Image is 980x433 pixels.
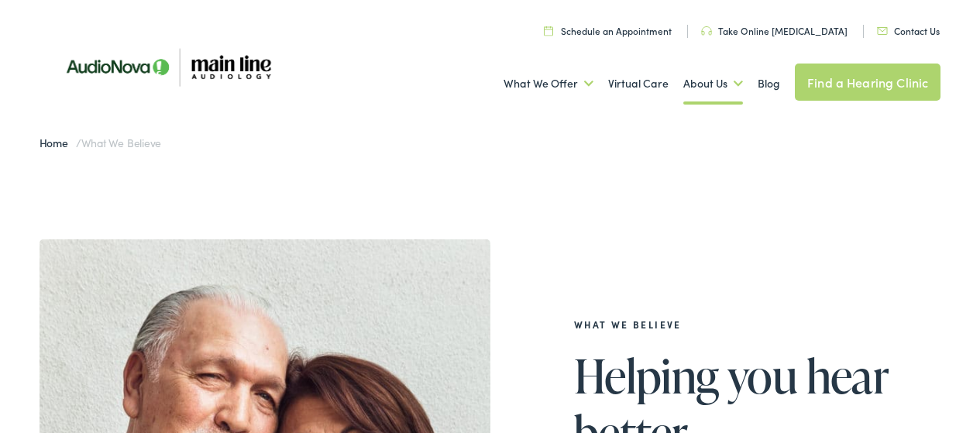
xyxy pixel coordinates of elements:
[544,24,672,37] a: Schedule an Appointment
[877,27,888,35] img: utility icon
[544,26,553,36] img: utility icon
[701,26,712,36] img: utility icon
[40,135,162,150] span: /
[608,55,669,112] a: Virtual Care
[701,24,848,37] a: Take Online [MEDICAL_DATA]
[504,55,593,112] a: What We Offer
[683,55,743,112] a: About Us
[574,350,719,401] span: Helping
[758,55,780,112] a: Blog
[877,24,940,37] a: Contact Us
[574,319,941,330] h2: What We Believe
[40,135,76,150] a: Home
[806,350,889,401] span: hear
[795,64,940,101] a: Find a Hearing Clinic
[727,350,797,401] span: you
[81,135,162,150] span: What We Believe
